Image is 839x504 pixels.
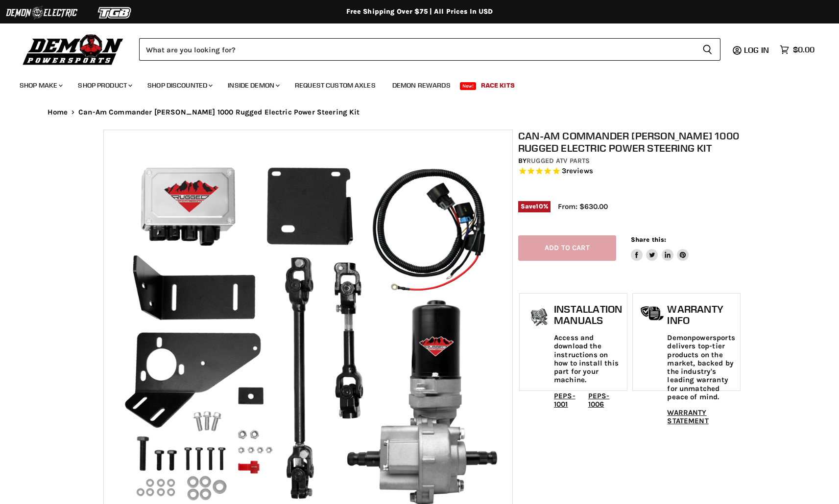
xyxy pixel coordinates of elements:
[744,45,769,55] span: Log in
[474,75,522,95] a: Race Kits
[640,306,665,321] img: warranty-icon.png
[566,167,593,176] span: reviews
[562,167,593,176] span: 3 reviews
[140,75,218,95] a: Shop Discounted
[631,235,689,261] aside: Share this:
[139,38,695,61] input: Search
[220,75,286,95] a: Inside Demon
[554,334,622,385] p: Access and download the instructions on how to install this part for your machine.
[28,108,812,116] nav: Breadcrumbs
[667,303,735,326] h1: Warranty Info
[588,391,610,409] a: PEPS-1006
[288,75,383,95] a: Request Custom Axles
[5,3,78,22] img: Demon Electric Logo 2
[460,82,477,90] span: New!
[518,201,551,212] span: Save %
[793,45,815,54] span: $0.00
[12,75,69,95] a: Shop Make
[78,3,152,22] img: TGB Logo 2
[558,202,608,211] span: From: $630.00
[78,108,360,116] span: Can-Am Commander [PERSON_NAME] 1000 Rugged Electric Power Steering Kit
[518,156,742,166] div: by
[554,391,575,409] a: PEPS-1001
[667,408,708,425] a: WARRANTY STATEMENT
[527,306,551,330] img: install_manual-icon.png
[139,38,720,61] form: Product
[28,7,812,16] div: Free Shipping Over $75 | All Prices In USD
[631,236,666,243] span: Share this:
[12,71,812,95] ul: Main menu
[385,75,458,95] a: Demon Rewards
[740,46,775,54] a: Log in
[695,38,720,61] button: Search
[554,303,622,326] h1: Installation Manuals
[536,203,543,210] span: 10
[518,130,742,154] h1: Can-Am Commander [PERSON_NAME] 1000 Rugged Electric Power Steering Kit
[518,166,742,177] span: Rated 5.0 out of 5 stars 3 reviews
[775,43,819,57] a: $0.00
[527,157,590,165] a: Rugged ATV Parts
[20,32,127,67] img: Demon Powersports
[48,108,68,116] a: Home
[667,334,735,401] p: Demonpowersports delivers top-tier products on the market, backed by the industry's leading warra...
[71,75,138,95] a: Shop Product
